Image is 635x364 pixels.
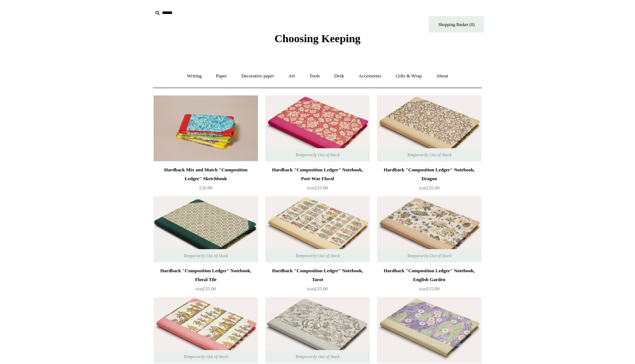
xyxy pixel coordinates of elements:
a: Desk [328,66,351,86]
span: Choosing Keeping [275,32,360,44]
a: Tools [303,66,327,86]
a: Hardback "Composition Ledger" Notebook, English Garden from£25.00 [377,266,481,296]
span: £25.00 [195,286,216,291]
a: Hardback "Composition Ledger" Notebook, Tarot from£25.00 [265,266,370,296]
div: Hardback "Composition Ledger" Notebook, English Garden [379,266,480,284]
img: Hardback "Composition Ledger" Notebook, Post-War Floral [265,95,370,161]
a: Hardback Mix and Match "Composition Ledger" Sketchbook Hardback Mix and Match "Composition Ledger... [154,95,258,161]
a: Accessories [352,66,388,86]
a: Hardback "Composition Ledger" Notebook, Dragon from£25.00 [377,165,481,196]
span: Temporarily Out of Stock [399,249,459,262]
span: from [307,186,315,190]
span: from [307,287,315,291]
span: from [419,287,426,291]
img: Hardback "Composition Ledger" Notebook, Floral Tile [154,196,258,262]
div: Hardback "Composition Ledger" Notebook, Floral Tile [155,266,256,284]
span: £20.00 [199,185,212,190]
img: Hardback "Composition Ledger" Notebook, Tarot [265,196,370,262]
img: Hardback Mix and Match "Composition Ledger" Sketchbook [154,95,258,161]
div: Hardback "Composition Ledger" Notebook, Tarot [267,266,368,284]
a: Hardback "Composition Ledger" Notebook, Post-War Floral Hardback "Composition Ledger" Notebook, P... [265,95,370,161]
a: Choosing Keeping [275,38,360,43]
img: Hardback "Composition Ledger" Notebook, Mint Spine [377,297,481,363]
a: Decorative paper [235,66,281,86]
a: Writing [180,66,208,86]
img: Hardback "Composition Ledger" Notebook, Dragon [377,95,481,161]
a: Shopping Basket (0) [429,16,484,33]
a: Hardback "Composition Ledger" Notebook, English Garden Hardback "Composition Ledger" Notebook, En... [377,196,481,262]
span: £25.00 [307,185,328,190]
span: £25.00 [419,185,440,190]
a: Hardback "Composition Ledger" Notebook, Tarot Hardback "Composition Ledger" Notebook, Tarot Tempo... [265,196,370,262]
a: Hardback "Composition Ledger" Notebook, Floral Tile from£25.00 [154,266,258,296]
a: Art [282,66,301,86]
a: About [430,66,455,86]
a: Hardback Mix and Match "Composition Ledger" Sketchbook £20.00 [154,165,258,196]
a: Hardback "Composition Ledger" Notebook, Mint Spine Hardback "Composition Ledger" Notebook, Mint S... [377,297,481,363]
span: £25.00 [307,286,328,291]
img: Hardback "Composition Ledger" Notebook, English Garden [377,196,481,262]
span: £25.00 [419,286,440,291]
a: Hardback "Composition Ledger" Notebook, Zodiac Hardback "Composition Ledger" Notebook, Zodiac Tem... [265,297,370,363]
a: Hardback "Composition Ledger" Notebook, Floral Tile Hardback "Composition Ledger" Notebook, Flora... [154,196,258,262]
div: Hardback "Composition Ledger" Notebook, Post-War Floral [267,165,368,183]
div: Hardback "Composition Ledger" Notebook, Dragon [379,165,480,183]
a: Hardback "Composition Ledger" Notebook, Parade Hardback "Composition Ledger" Notebook, Parade Tem... [154,297,258,363]
img: Hardback "Composition Ledger" Notebook, Zodiac [265,297,370,363]
img: Hardback "Composition Ledger" Notebook, Parade [154,297,258,363]
span: from [195,287,203,291]
span: Temporarily Out of Stock [288,249,347,262]
span: from [419,186,426,190]
a: Hardback "Composition Ledger" Notebook, Dragon Hardback "Composition Ledger" Notebook, Dragon Tem... [377,95,481,161]
span: Temporarily Out of Stock [176,350,235,363]
a: Hardback "Composition Ledger" Notebook, Post-War Floral from£25.00 [265,165,370,196]
span: Temporarily Out of Stock [399,148,459,161]
a: Gifts & Wrap [389,66,428,86]
span: Temporarily Out of Stock [288,148,347,161]
span: Temporarily Out of Stock [176,249,235,262]
div: Hardback Mix and Match "Composition Ledger" Sketchbook [155,165,256,183]
a: Paper [209,66,234,86]
span: Temporarily Out of Stock [288,350,347,363]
